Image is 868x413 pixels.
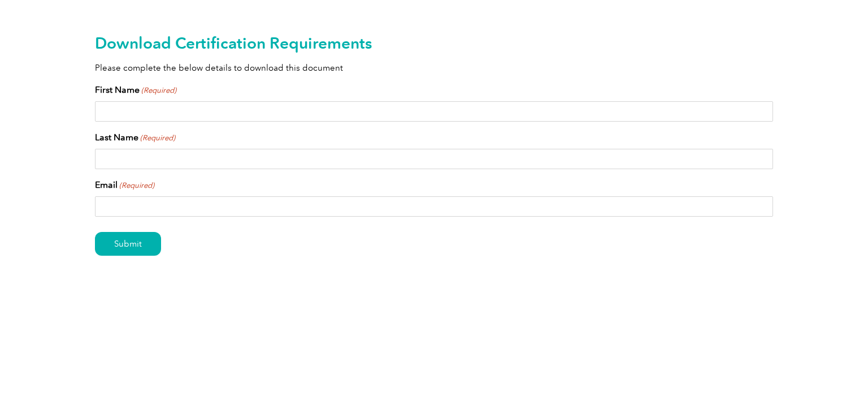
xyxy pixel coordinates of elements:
span: (Required) [140,132,176,144]
h2: Download Certification Requirements [95,34,773,52]
label: Last Name [95,131,175,144]
label: Email [95,178,154,192]
span: (Required) [141,85,177,96]
p: Please complete the below details to download this document [95,62,773,74]
input: Submit [95,232,161,256]
label: First Name [95,83,176,97]
span: (Required) [119,180,155,191]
